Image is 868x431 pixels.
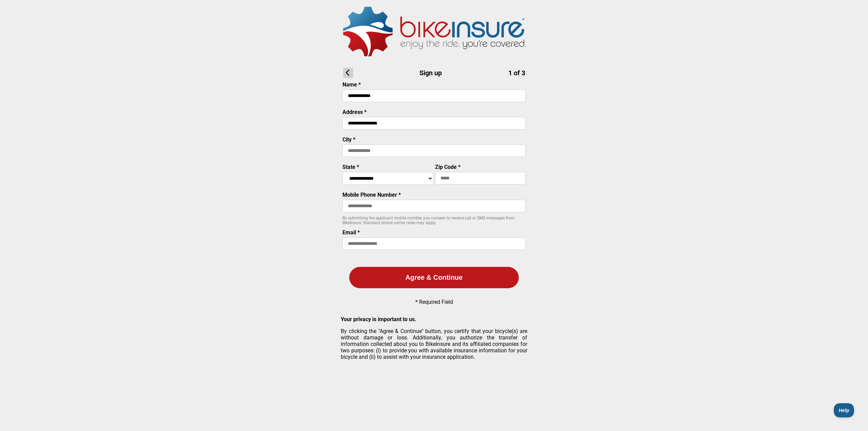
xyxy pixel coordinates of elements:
[834,403,854,417] iframe: Toggle Customer Support
[342,192,401,198] label: Mobile Phone Number *
[341,316,416,322] strong: Your privacy is important to us.
[342,81,361,88] label: Name *
[342,216,526,225] p: By submitting the applicant mobile number, you consent to receive call or SMS messages from BikeI...
[415,299,453,305] p: * Required Field
[342,229,360,236] label: Email *
[349,267,519,288] button: Agree & Continue
[341,328,527,360] p: By clicking the "Agree & Continue" button, you certify that your bicycle(s) are without damage or...
[342,109,367,115] label: Address *
[508,69,525,77] span: 1 of 3
[343,68,525,78] h1: Sign up
[435,164,460,170] label: Zip Code *
[342,136,355,143] label: City *
[342,164,359,170] label: State *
